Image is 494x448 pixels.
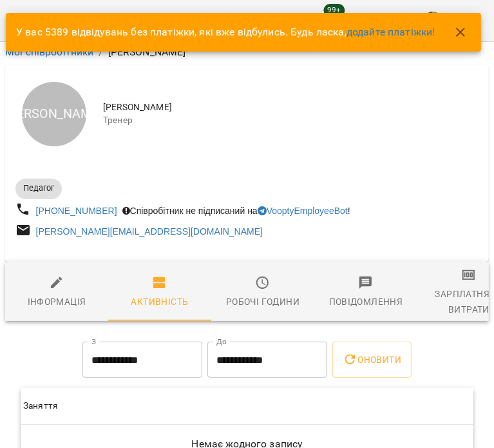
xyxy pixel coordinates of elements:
[103,114,479,127] span: Тренер
[332,342,412,378] button: Оновити
[5,46,94,58] a: Мої співробітники
[343,352,401,367] span: Оновити
[347,26,435,38] a: додайте платіжки!
[15,182,62,194] span: Педагог
[324,4,345,17] span: 99+
[23,398,58,414] div: Заняття
[36,226,263,237] a: [PERSON_NAME][EMAIL_ADDRESS][DOMAIN_NAME]
[28,294,86,309] div: Інформація
[36,206,117,216] a: [PHONE_NUMBER]
[16,24,435,40] p: У вас 5389 відвідувань без платіжки, які вже відбулись. Будь ласка,
[5,44,489,60] nav: breadcrumb
[23,398,58,414] div: Sort
[226,294,299,309] div: Робочі години
[120,202,353,220] div: Співробітник не підписаний на !
[103,101,479,114] span: [PERSON_NAME]
[131,294,189,309] div: Активність
[15,5,46,36] button: Menu
[258,206,348,216] a: VooptyEmployeeBot
[22,82,86,146] div: [PERSON_NAME]
[329,294,403,309] div: Повідомлення
[23,398,471,414] span: Заняття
